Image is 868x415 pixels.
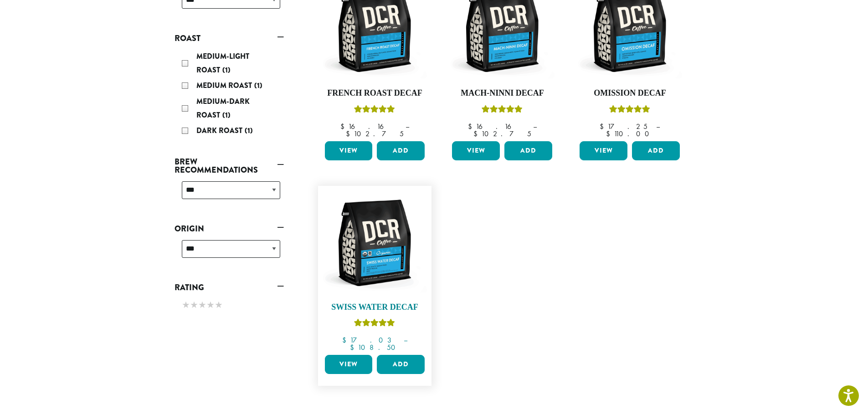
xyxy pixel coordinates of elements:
[600,122,607,131] span: $
[245,125,253,136] span: (1)
[175,280,284,295] a: Rating
[175,236,284,269] div: Origin
[175,46,284,143] div: Roast
[175,295,284,316] div: Rating
[468,122,476,131] span: $
[504,141,552,160] button: Add
[196,51,249,75] span: Medium-Light Roast
[473,129,531,138] bdi: 102.75
[206,298,215,312] span: ★
[450,88,555,98] h4: Mach-Ninni Decaf
[175,31,284,46] a: Roast
[175,221,284,236] a: Origin
[340,122,397,131] bdi: 16.16
[533,122,537,131] span: –
[468,122,524,131] bdi: 16.16
[222,65,231,75] span: (1)
[325,141,373,160] a: View
[580,141,627,160] a: View
[196,125,245,136] span: Dark Roast
[190,298,198,312] span: ★
[350,343,358,352] span: $
[377,355,425,374] button: Add
[606,129,614,138] span: $
[323,302,427,313] h4: Swiss Water Decaf
[175,178,284,210] div: Brew Recommendations
[175,154,284,178] a: Brew Recommendations
[577,88,682,98] h4: Omission Decaf
[182,298,190,312] span: ★
[325,355,373,374] a: View
[342,335,395,345] bdi: 17.03
[354,104,395,118] div: Rated 5.00 out of 5
[609,104,650,118] div: Rated 4.33 out of 5
[215,298,223,312] span: ★
[656,122,660,131] span: –
[346,129,404,138] bdi: 102.75
[222,110,231,120] span: (1)
[406,122,409,131] span: –
[600,122,647,131] bdi: 17.25
[196,96,250,120] span: Medium-Dark Roast
[342,335,350,345] span: $
[323,88,427,98] h4: French Roast Decaf
[452,141,500,160] a: View
[482,104,523,118] div: Rated 5.00 out of 5
[254,80,262,91] span: (1)
[377,141,425,160] button: Add
[322,190,427,295] img: DCR-12oz-FTO-Swiss-Water-Decaf-Stock-scaled.png
[323,190,427,352] a: Swiss Water DecafRated 5.00 out of 5
[198,298,206,312] span: ★
[346,129,354,138] span: $
[350,343,400,352] bdi: 108.50
[354,318,395,331] div: Rated 5.00 out of 5
[606,129,653,138] bdi: 110.00
[196,80,254,91] span: Medium Roast
[340,122,348,131] span: $
[473,129,481,138] span: $
[404,335,407,345] span: –
[632,141,680,160] button: Add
